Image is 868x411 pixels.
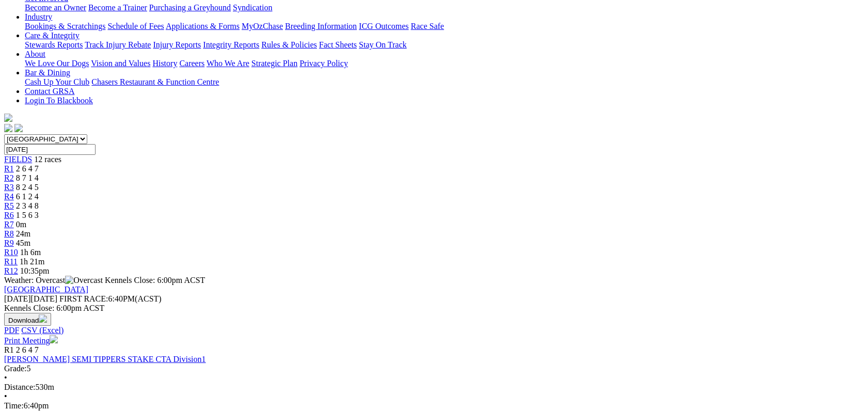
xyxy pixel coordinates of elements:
[107,22,164,30] a: Schedule of Fees
[25,87,74,96] a: Contact GRSA
[88,3,147,12] a: Become a Trainer
[4,345,14,354] span: R1
[4,326,19,335] a: PDF
[285,22,357,30] a: Breeding Information
[25,22,864,31] div: Industry
[4,336,58,345] a: Print Meeting
[359,22,408,30] a: ICG Outcomes
[16,220,26,229] span: 0m
[16,183,39,192] span: 8 2 4 5
[25,31,80,40] a: Care & Integrity
[4,373,7,382] span: •
[4,192,14,201] a: R4
[4,276,105,284] span: Weather: Overcast
[25,12,52,21] a: Industry
[4,257,18,266] a: R11
[4,364,864,373] div: 5
[166,22,240,30] a: Applications & Forms
[59,294,108,303] span: FIRST RACE:
[16,211,39,219] span: 1 5 6 3
[411,22,444,30] a: Race Safe
[14,124,23,132] img: twitter.svg
[25,3,86,12] a: Become an Owner
[4,294,57,303] span: [DATE]
[25,59,864,68] div: About
[25,77,864,87] div: Bar & Dining
[105,276,205,284] span: Kennels Close: 6:00pm ACST
[207,59,249,68] a: Who We Are
[4,392,7,401] span: •
[16,239,30,247] span: 45m
[91,59,150,68] a: Vision and Values
[34,155,61,164] span: 12 races
[4,211,14,219] a: R6
[4,401,24,410] span: Time:
[4,183,14,192] a: R3
[4,201,14,210] a: R5
[25,50,45,58] a: About
[20,248,41,257] span: 1h 6m
[4,229,14,238] a: R8
[91,77,219,86] a: Chasers Restaurant & Function Centre
[4,124,12,132] img: facebook.svg
[4,383,35,391] span: Distance:
[4,294,31,303] span: [DATE]
[4,401,864,410] div: 6:40pm
[25,68,70,77] a: Bar & Dining
[50,335,58,343] img: printer.svg
[16,164,39,173] span: 2 6 4 7
[242,22,283,30] a: MyOzChase
[4,313,51,326] button: Download
[261,40,317,49] a: Rules & Policies
[319,40,357,49] a: Fact Sheets
[4,155,32,164] a: FIELDS
[4,285,88,294] a: [GEOGRAPHIC_DATA]
[359,40,406,49] a: Stay On Track
[4,383,864,392] div: 530m
[65,276,103,285] img: Overcast
[16,173,39,182] span: 8 7 1 4
[4,266,18,275] a: R12
[153,40,201,49] a: Injury Reports
[203,40,259,49] a: Integrity Reports
[179,59,204,68] a: Careers
[4,164,14,173] a: R1
[4,220,14,229] a: R7
[299,59,348,68] a: Privacy Policy
[4,144,96,155] input: Select date
[16,192,39,201] span: 6 1 2 4
[16,201,39,210] span: 2 3 4 8
[39,314,47,323] img: download.svg
[16,229,30,238] span: 24m
[4,173,14,182] a: R2
[25,77,89,86] a: Cash Up Your Club
[4,304,864,313] div: Kennels Close: 6:00pm ACST
[25,40,83,49] a: Stewards Reports
[152,59,177,68] a: History
[25,40,864,50] div: Care & Integrity
[20,257,44,266] span: 1h 21m
[4,114,12,122] img: logo-grsa-white.png
[25,22,105,30] a: Bookings & Scratchings
[59,294,162,303] span: 6:40PM(ACST)
[25,59,89,68] a: We Love Our Dogs
[4,326,864,335] div: Download
[25,96,93,105] a: Login To Blackbook
[4,248,18,257] a: R10
[233,3,272,12] a: Syndication
[149,3,231,12] a: Purchasing a Greyhound
[4,239,14,247] a: R9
